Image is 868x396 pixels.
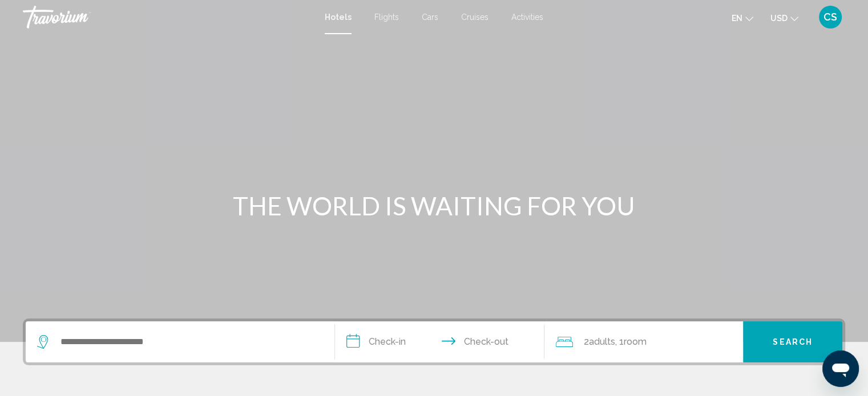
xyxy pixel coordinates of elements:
[461,13,488,22] a: Cruises
[822,350,859,387] iframe: Button to launch messaging window
[743,321,842,362] button: Search
[511,13,543,22] a: Activities
[26,321,842,362] div: Search widget
[583,334,615,350] span: 2
[544,321,743,362] button: Travelers: 2 adults, 0 children
[422,13,438,22] a: Cars
[325,13,352,22] a: Hotels
[773,338,813,347] span: Search
[615,334,646,350] span: , 1
[823,11,837,23] span: CS
[732,10,753,26] button: Change language
[335,321,545,362] button: Check in and out dates
[732,14,742,23] span: en
[770,14,788,23] span: USD
[23,6,313,28] a: Travorium
[220,191,648,221] h1: THE WORLD IS WAITING FOR YOU
[374,13,399,22] a: Flights
[770,10,798,26] button: Change currency
[588,336,615,347] span: Adults
[815,5,845,29] button: User Menu
[623,336,646,347] span: Room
